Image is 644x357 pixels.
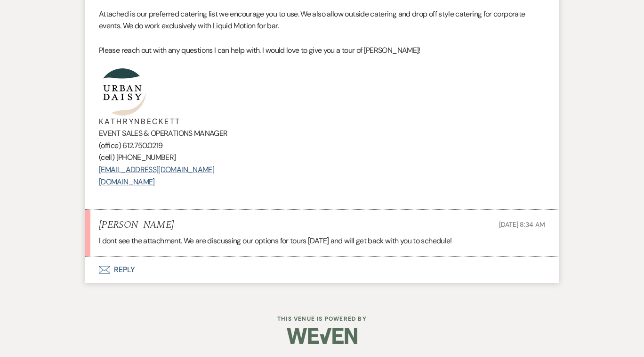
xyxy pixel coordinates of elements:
p: I dont see the attachment. We are discussing our options for tours [DATE] and will get back with ... [99,235,545,247]
img: Weven Logo [287,319,357,352]
a: [EMAIL_ADDRESS][DOMAIN_NAME] [99,165,214,174]
p: Please reach out with any questions I can help with. I would love to give you a tour of [PERSON_N... [99,44,545,57]
span: EVENT SALES & OPERATIONS MANAGER [99,128,228,138]
p: Attached is our preferred catering list we encourage you to use. We also allow outside catering a... [99,8,545,32]
span: K A T H R Y N B E C K E T T [99,116,179,126]
span: (office) 612.750.0219 [99,141,163,150]
span: (cell) [PHONE_NUMBER] [99,152,176,162]
h5: [PERSON_NAME] [99,219,174,231]
a: [DOMAIN_NAME] [99,177,155,187]
button: Reply [85,257,559,283]
span: [DATE] 8:34 AM [499,220,545,229]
